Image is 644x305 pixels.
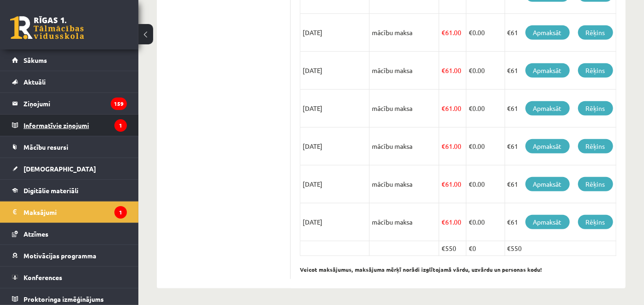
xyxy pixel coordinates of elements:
[441,66,445,74] span: €
[10,16,84,39] a: Rīgas 1. Tālmācības vidusskola
[370,90,439,128] td: mācību maksa
[441,218,445,226] span: €
[439,165,466,203] td: 61.00
[114,206,127,219] i: 1
[300,266,542,273] b: Veicot maksājumus, maksājuma mērķī norādi izglītojamā vārdu, uzvārdu un personas kodu!
[24,115,127,136] legend: Informatīvie ziņojumi
[12,136,127,158] a: Mācību resursi
[439,241,466,256] td: €550
[24,273,62,281] span: Konferences
[300,52,370,90] td: [DATE]
[441,28,445,37] span: €
[114,119,127,132] i: 1
[578,101,613,116] a: Rēķins
[578,215,613,229] a: Rēķins
[24,93,127,114] legend: Ziņojumi
[370,203,439,241] td: mācību maksa
[24,295,104,303] span: Proktoringa izmēģinājums
[300,128,370,165] td: [DATE]
[12,180,127,201] a: Digitālie materiāli
[525,177,570,191] a: Apmaksāt
[24,186,78,195] span: Digitālie materiāli
[439,52,466,90] td: 61.00
[24,56,47,64] span: Sākums
[300,165,370,203] td: [DATE]
[469,142,472,150] span: €
[12,223,127,244] a: Atzīmes
[12,158,127,179] a: [DEMOGRAPHIC_DATA]
[24,143,68,151] span: Mācību resursi
[24,230,48,238] span: Atzīmes
[300,203,370,241] td: [DATE]
[505,52,616,90] td: €61
[505,14,616,52] td: €61
[439,128,466,165] td: 61.00
[505,90,616,128] td: €61
[441,180,445,188] span: €
[24,251,96,260] span: Motivācijas programma
[111,98,127,110] i: 159
[505,128,616,165] td: €61
[469,66,472,74] span: €
[466,90,505,128] td: 0.00
[578,177,613,191] a: Rēķins
[578,139,613,153] a: Rēķins
[469,180,472,188] span: €
[439,90,466,128] td: 61.00
[370,52,439,90] td: mācību maksa
[469,218,472,226] span: €
[469,104,472,112] span: €
[466,14,505,52] td: 0.00
[505,241,616,256] td: €550
[525,215,570,229] a: Apmaksāt
[12,71,127,92] a: Aktuāli
[505,165,616,203] td: €61
[24,78,46,86] span: Aktuāli
[505,203,616,241] td: €61
[525,139,570,153] a: Apmaksāt
[469,28,472,37] span: €
[578,63,613,78] a: Rēķins
[24,165,96,173] span: [DEMOGRAPHIC_DATA]
[12,93,127,114] a: Ziņojumi159
[466,203,505,241] td: 0.00
[441,104,445,112] span: €
[12,267,127,288] a: Konferences
[12,115,127,136] a: Informatīvie ziņojumi1
[12,245,127,266] a: Motivācijas programma
[525,101,570,116] a: Apmaksāt
[525,63,570,78] a: Apmaksāt
[370,14,439,52] td: mācību maksa
[525,25,570,40] a: Apmaksāt
[466,128,505,165] td: 0.00
[441,142,445,150] span: €
[300,90,370,128] td: [DATE]
[466,241,505,256] td: €0
[370,128,439,165] td: mācību maksa
[24,201,127,223] legend: Maksājumi
[300,14,370,52] td: [DATE]
[466,52,505,90] td: 0.00
[439,203,466,241] td: 61.00
[370,165,439,203] td: mācību maksa
[12,201,127,223] a: Maksājumi1
[12,49,127,71] a: Sākums
[466,165,505,203] td: 0.00
[578,25,613,40] a: Rēķins
[439,14,466,52] td: 61.00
